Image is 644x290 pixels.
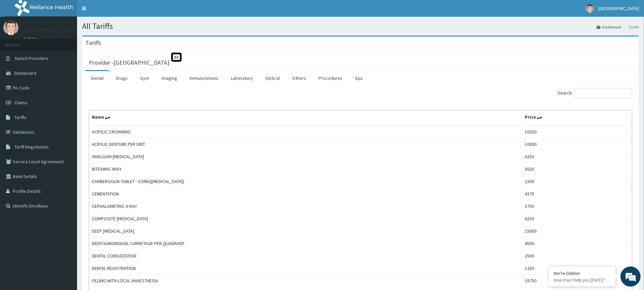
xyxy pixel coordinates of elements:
[89,125,522,138] td: ACRYLIC CROWNING
[287,71,312,85] a: Others
[89,138,522,151] td: ACRYLIC DENTURE PER UNIT
[89,237,522,250] td: DEEP/SUNGINGIVAL CURRETAGE PER QUADRANT
[522,188,632,200] td: 4375
[522,110,632,126] th: Price
[82,22,639,31] h1: All Tariffs
[23,37,40,41] a: Online
[89,188,522,200] td: CEMENTATION
[89,200,522,213] td: CEPHALOMETRIC X-RAY
[522,151,632,163] td: 6250
[598,5,639,11] span: [GEOGRAPHIC_DATA]
[558,88,632,98] label: Search:
[596,24,621,30] a: Dashboard
[14,100,27,106] span: Claims
[522,213,632,225] td: 6250
[522,237,632,250] td: 4500
[85,40,101,46] h3: Tariffs
[89,213,522,225] td: COMPOSITE [MEDICAL_DATA]
[89,163,522,175] td: BITEWING XRAY
[14,114,26,120] span: Tariffs
[3,20,18,35] img: User Image
[89,110,522,126] th: Name
[89,175,522,188] td: CARBERGOLIN TABLET - 0.5MG([MEDICAL_DATA])
[85,71,109,85] a: Dental
[349,71,368,85] a: Spa
[226,71,258,85] a: Laboratory
[171,53,182,62] span: St
[156,71,183,85] a: Imaging
[622,24,639,30] li: Tariffs
[184,71,224,85] a: Immunizations
[522,163,632,175] td: 5625
[522,262,632,275] td: 1250
[522,225,632,237] td: 15000
[14,70,36,76] span: Dashboard
[575,88,632,98] input: Search:
[522,275,632,287] td: 18750
[89,225,522,237] td: DEEP [MEDICAL_DATA]
[522,138,632,151] td: 10000
[111,71,133,85] a: Drugs
[89,60,169,66] h3: Provider - [GEOGRAPHIC_DATA]
[522,200,632,213] td: 3750
[522,175,632,188] td: 2300
[313,71,348,85] a: Procedures
[522,125,632,138] td: 16250
[89,250,522,262] td: DENTAL CONSULTATION
[554,277,610,283] p: How may I help you today?
[14,55,49,61] span: Switch Providers
[586,4,594,13] img: User Image
[260,71,285,85] a: Optical
[135,71,154,85] a: Gym
[23,27,79,33] p: [GEOGRAPHIC_DATA]
[554,270,610,276] div: We're Online!
[89,151,522,163] td: AMALGAM [MEDICAL_DATA]
[89,275,522,287] td: FILLING WITH LOCAL ANAESTHESIA
[14,144,49,150] span: Tariff Negotiation
[522,250,632,262] td: 2500
[89,262,522,275] td: DENTAL REGISTRATION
